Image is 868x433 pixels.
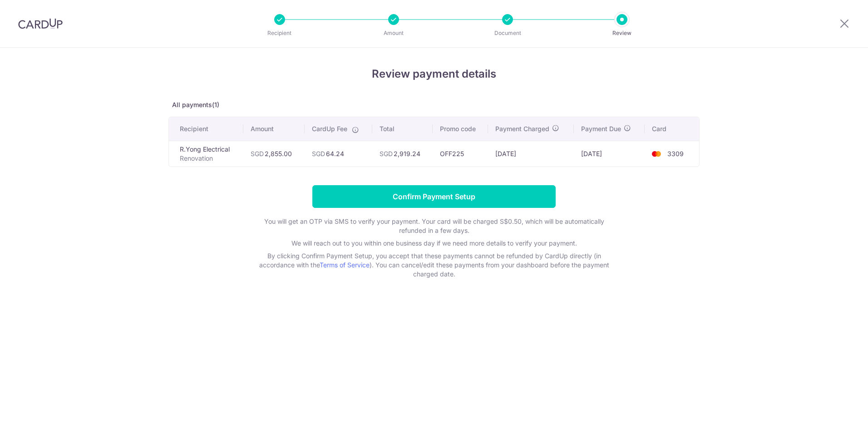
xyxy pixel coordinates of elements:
img: <span class="translation_missing" title="translation missing: en.account_steps.new_confirm_form.b... [647,148,666,159]
span: CardUp Fee [312,124,347,133]
p: Renovation [180,154,236,163]
span: SGD [251,150,264,157]
td: 2,919.24 [372,141,433,167]
span: Payment Due [581,124,621,133]
input: Confirm Payment Setup [312,185,556,208]
td: OFF225 [433,141,488,167]
a: Terms of Service [320,261,370,269]
th: Promo code [433,117,488,141]
td: [DATE] [488,141,574,167]
p: Amount [360,29,427,38]
span: Payment Charged [495,124,549,133]
p: Review [588,29,656,38]
td: 2,855.00 [243,141,305,167]
p: Document [474,29,541,38]
td: [DATE] [574,141,644,167]
h4: Review payment details [168,66,700,82]
span: SGD [312,150,325,157]
th: Recipient [169,117,243,141]
td: R.Yong Electrical [169,141,243,167]
p: By clicking Confirm Payment Setup, you accept that these payments cannot be refunded by CardUp di... [252,251,616,279]
th: Card [645,117,699,141]
img: CardUp [18,18,63,29]
p: All payments(1) [168,100,700,109]
span: SGD [380,150,393,157]
p: Recipient [246,29,313,38]
td: 64.24 [305,141,372,167]
span: 3309 [667,150,684,157]
th: Amount [243,117,305,141]
p: You will get an OTP via SMS to verify your payment. Your card will be charged S$0.50, which will ... [252,217,616,235]
p: We will reach out to you within one business day if we need more details to verify your payment. [252,239,616,248]
th: Total [372,117,433,141]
